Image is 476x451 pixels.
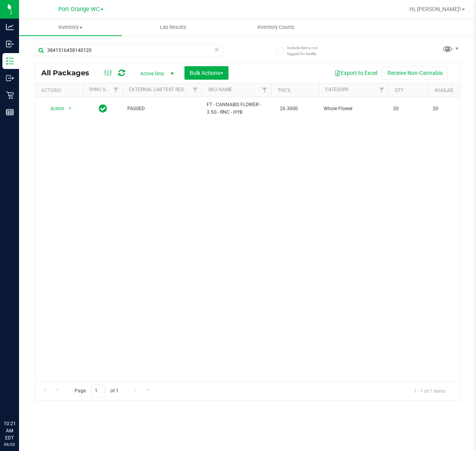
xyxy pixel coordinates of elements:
inline-svg: Analytics [6,23,14,31]
a: Qty [395,88,403,93]
a: Inventory [19,19,122,36]
span: Action [43,103,65,114]
inline-svg: Inbound [6,40,14,48]
inline-svg: Reports [6,108,14,116]
span: 26.3000 [276,103,302,115]
span: Whole Flower [324,105,384,113]
p: 10:21 AM EDT [4,420,15,441]
span: Lab Results [149,24,197,31]
a: Filter [258,83,271,97]
inline-svg: Retail [6,91,14,99]
span: 1 - 1 of 1 items [407,385,452,397]
span: Include items not tagged for facility [287,45,327,57]
inline-svg: Inventory [6,57,14,65]
button: Bulk Actions [184,66,228,80]
span: Clear [214,44,219,55]
span: Port Orange WC [58,6,100,13]
a: THC% [278,88,291,93]
span: 20 [433,105,463,113]
a: Filter [109,83,123,97]
input: Search Package ID, Item Name, SKU, Lot or Part Number... [35,44,223,56]
a: Lab Results [122,19,225,36]
span: Page of 1 [68,385,125,397]
span: Inventory Counts [247,24,305,31]
a: Category [325,87,349,92]
a: Filter [375,83,388,97]
a: SKU Name [208,87,232,92]
div: Actions [41,88,80,93]
a: Inventory Counts [225,19,327,36]
a: Filter [189,83,202,97]
p: 09/20 [4,441,15,447]
input: 1 [91,385,105,397]
span: Inventory [19,24,122,31]
button: Export to Excel [329,66,382,80]
span: Hi, [PERSON_NAME]! [409,6,461,12]
a: External Lab Test Result [129,87,191,92]
inline-svg: Outbound [6,74,14,82]
button: Receive Non-Cannabis [382,66,448,80]
iframe: Resource center [8,388,32,411]
span: Bulk Actions [190,70,223,76]
span: select [65,103,75,114]
span: In Sync [99,103,107,114]
span: 20 [393,105,423,113]
a: Sync Status [89,87,120,92]
span: FT - CANNABIS FLOWER - 3.5G - RNC - HYB [207,101,267,116]
a: Available [434,88,458,93]
span: All Packages [41,69,97,77]
span: PASSED [127,105,197,113]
